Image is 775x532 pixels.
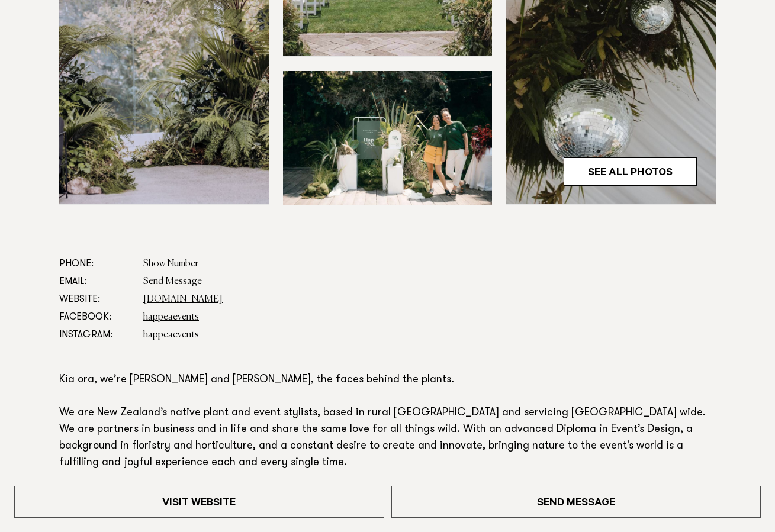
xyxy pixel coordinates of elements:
a: Send Message [391,486,761,518]
a: Show Number [143,259,198,269]
p: Kia ora, we’re [PERSON_NAME] and [PERSON_NAME], the faces behind the plants. We are New Zealand’s... [59,372,716,521]
dt: Email: [59,273,134,291]
a: happeaevents [143,330,199,340]
a: Visit Website [14,486,384,518]
dt: Facebook: [59,308,134,326]
a: See All Photos [564,157,697,186]
dt: Phone: [59,255,134,273]
a: [DOMAIN_NAME] [143,295,223,304]
a: happeaevents [143,312,199,322]
a: Send Message [143,277,202,286]
dt: Website: [59,291,134,308]
dt: Instagram: [59,326,134,344]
